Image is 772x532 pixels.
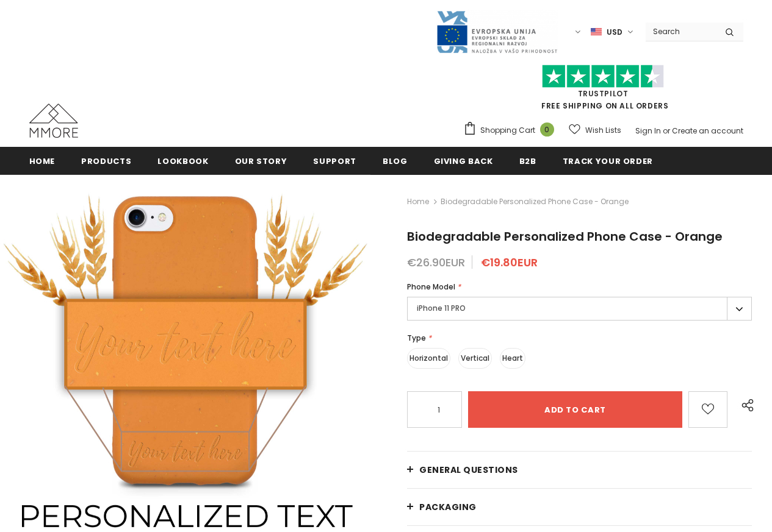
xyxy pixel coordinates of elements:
[81,147,131,174] a: Products
[569,119,621,141] a: Wish Lists
[519,155,536,167] span: B2B
[29,104,78,138] img: MMORE Cases
[672,126,743,136] a: Create an account
[663,126,670,136] span: or
[434,147,493,174] a: Giving back
[313,147,356,174] a: support
[235,147,287,174] a: Our Story
[157,147,208,174] a: Lookbook
[407,489,752,525] a: PACKAGING
[481,255,538,270] span: €19.80EUR
[407,282,455,292] span: Phone Model
[635,126,661,136] a: Sign In
[607,26,622,38] span: USD
[542,65,664,88] img: Trust Pilot Stars
[29,155,56,167] span: Home
[591,27,602,37] img: USD
[383,147,408,174] a: Blog
[313,155,356,167] span: support
[480,124,535,137] span: Shopping Cart
[441,194,629,209] span: Biodegradable Personalized Phone Case - Orange
[407,255,465,270] span: €26.90EUR
[419,501,477,513] span: PACKAGING
[157,155,208,167] span: Lookbook
[540,122,554,137] span: 0
[585,124,621,137] span: Wish Lists
[407,228,723,245] span: Biodegradable Personalized Phone Case - Orange
[81,155,131,167] span: Products
[407,348,450,369] label: Horizontal
[468,391,682,428] input: Add to cart
[563,155,653,167] span: Track your order
[407,194,429,209] a: Home
[519,147,536,174] a: B2B
[463,70,743,111] span: FREE SHIPPING ON ALL ORDERS
[458,348,492,369] label: Vertical
[419,464,518,476] span: General Questions
[29,147,56,174] a: Home
[436,10,558,54] img: Javni Razpis
[407,333,426,343] span: Type
[407,452,752,488] a: General Questions
[463,121,560,140] a: Shopping Cart 0
[563,147,653,174] a: Track your order
[578,88,629,99] a: Trustpilot
[235,155,287,167] span: Our Story
[500,348,525,369] label: Heart
[434,155,493,167] span: Giving back
[383,155,408,167] span: Blog
[407,297,752,321] label: iPhone 11 PRO
[646,23,716,40] input: Search Site
[436,26,558,37] a: Javni Razpis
